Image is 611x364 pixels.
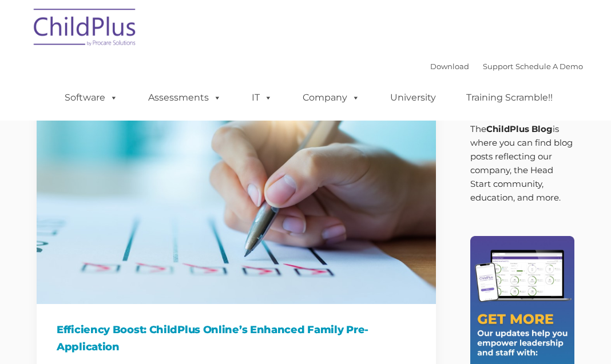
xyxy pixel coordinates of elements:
a: Download [430,62,469,71]
img: Efficiency Boost: ChildPlus Online's Enhanced Family Pre-Application Process - Streamlining Appli... [37,80,436,304]
font: | [430,62,583,71]
img: ChildPlus by Procare Solutions [28,1,142,58]
a: Software [53,86,129,109]
p: The is where you can find blog posts reflecting our company, the Head Start community, education,... [470,122,575,205]
strong: ChildPlus Blog [486,123,553,134]
a: Assessments [137,86,233,109]
a: Support [483,62,513,71]
a: University [379,86,447,109]
a: Company [291,86,371,109]
h1: Efficiency Boost: ChildPlus Online’s Enhanced Family Pre-Application [57,321,416,355]
a: Schedule A Demo [515,62,583,71]
a: Training Scramble!! [455,86,564,109]
a: IT [240,86,284,109]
